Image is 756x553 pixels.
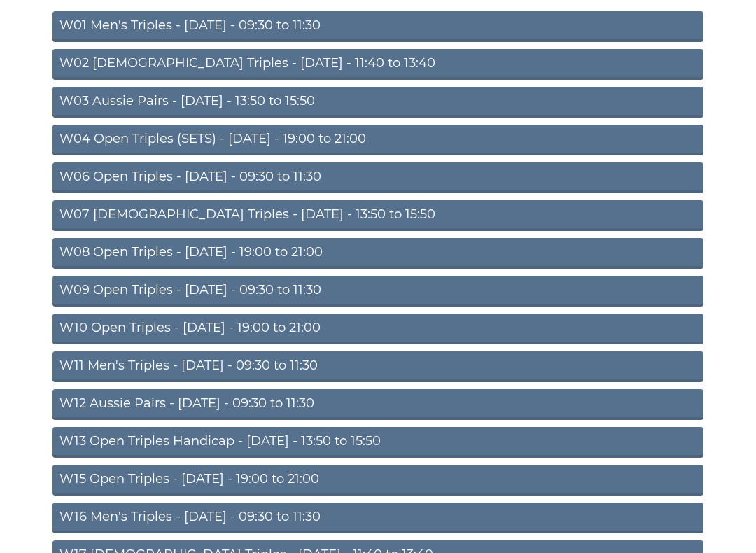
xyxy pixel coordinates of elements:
[52,162,703,193] a: W06 Open Triples - [DATE] - 09:30 to 11:30
[52,351,703,382] a: W11 Men's Triples - [DATE] - 09:30 to 11:30
[52,389,703,420] a: W12 Aussie Pairs - [DATE] - 09:30 to 11:30
[52,465,703,496] a: W15 Open Triples - [DATE] - 19:00 to 21:00
[52,276,703,307] a: W09 Open Triples - [DATE] - 09:30 to 11:30
[52,238,703,269] a: W08 Open Triples - [DATE] - 19:00 to 21:00
[52,427,703,458] a: W13 Open Triples Handicap - [DATE] - 13:50 to 15:50
[52,49,703,80] a: W02 [DEMOGRAPHIC_DATA] Triples - [DATE] - 11:40 to 13:40
[52,314,703,344] a: W10 Open Triples - [DATE] - 19:00 to 21:00
[52,87,703,118] a: W03 Aussie Pairs - [DATE] - 13:50 to 15:50
[52,200,703,231] a: W07 [DEMOGRAPHIC_DATA] Triples - [DATE] - 13:50 to 15:50
[52,125,703,155] a: W04 Open Triples (SETS) - [DATE] - 19:00 to 21:00
[52,11,703,42] a: W01 Men's Triples - [DATE] - 09:30 to 11:30
[52,503,703,533] a: W16 Men's Triples - [DATE] - 09:30 to 11:30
